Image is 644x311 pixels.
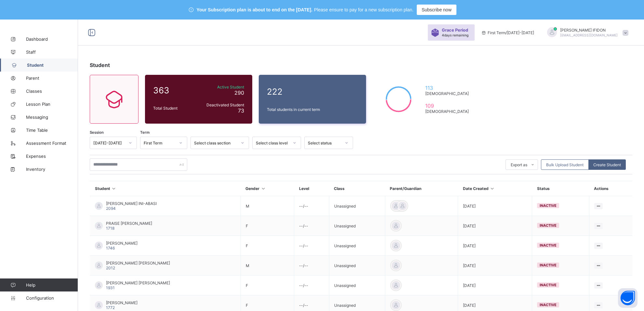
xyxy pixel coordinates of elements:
td: F [241,216,294,236]
span: PRAISE [PERSON_NAME] [106,221,152,226]
span: Inventory [26,167,78,172]
span: 290 [234,89,244,96]
span: Time Table [26,128,78,133]
div: Select class section [194,141,237,145]
span: Dashboard [26,36,78,42]
span: inactive [540,203,557,208]
span: Total students in current term [267,107,358,112]
span: 113 [425,85,472,91]
td: [DATE] [458,196,532,216]
span: Student [27,62,78,68]
button: Open asap [618,288,637,308]
span: Parent [26,75,78,81]
span: 2012 [106,265,115,270]
th: Status [532,181,589,196]
span: Expenses [26,154,78,159]
i: Sort in Ascending Order [490,186,495,191]
span: Subscribe now [422,7,452,12]
th: Parent/Guardian [385,181,458,196]
span: [PERSON_NAME] [106,300,138,305]
span: Messaging [26,115,78,120]
i: Sort in Ascending Order [260,186,266,191]
span: inactive [540,303,557,307]
td: --/-- [294,276,329,295]
span: Please ensure to pay for a new subscription plan. [314,7,414,12]
span: session/term information [481,30,534,35]
span: 1772 [106,305,115,310]
th: Actions [589,181,632,196]
span: 4 days remaining [442,33,468,37]
span: [DEMOGRAPHIC_DATA] [425,91,472,96]
td: --/-- [294,256,329,276]
td: F [241,276,294,295]
div: First Term [144,141,175,145]
div: [DATE]-[DATE] [93,141,125,145]
td: [DATE] [458,256,532,276]
span: Classes [26,88,78,94]
span: Configuration [26,295,78,301]
td: M [241,196,294,216]
span: [DEMOGRAPHIC_DATA] [425,109,472,114]
span: Term [140,130,150,135]
span: Deactivated Student [198,102,244,107]
td: [DATE] [458,276,532,295]
span: [PERSON_NAME] [PERSON_NAME] [106,280,170,285]
span: Grace Period [442,28,468,33]
td: [DATE] [458,236,532,256]
span: Assessment Format [26,141,78,146]
div: Select class level [256,141,289,145]
th: Student [90,181,241,196]
div: MARTINSIFIDON [541,27,632,38]
span: 73 [238,107,244,114]
td: Unassigned [329,196,385,216]
td: Unassigned [329,256,385,276]
span: inactive [540,223,557,228]
td: [DATE] [458,216,532,236]
span: [PERSON_NAME] [106,241,138,246]
span: inactive [540,243,557,248]
th: Gender [241,181,294,196]
span: Bulk Upload Student [546,162,584,167]
td: M [241,256,294,276]
span: Your Subscription plan is about to end on the [DATE]. [197,7,312,12]
td: Unassigned [329,236,385,256]
div: Select status [308,141,341,145]
span: [PERSON_NAME] IFIDON [560,28,618,33]
div: Total Student [151,104,196,112]
span: [EMAIL_ADDRESS][DOMAIN_NAME] [560,33,618,37]
td: Unassigned [329,276,385,295]
td: --/-- [294,216,329,236]
img: sticker-purple.71386a28dfed39d6af7621340158ba97.svg [431,29,439,37]
th: Class [329,181,385,196]
span: Active Student [198,85,244,89]
span: Lesson Plan [26,101,78,107]
th: Level [294,181,329,196]
span: 1746 [106,246,115,250]
span: inactive [540,263,557,267]
span: 2094 [106,206,116,211]
span: Session [90,130,104,135]
span: [PERSON_NAME] INI-ABASI [106,201,157,206]
span: 1718 [106,226,114,231]
i: Sort in Ascending Order [111,186,117,191]
td: F [241,236,294,256]
td: --/-- [294,196,329,216]
span: Help [26,282,78,288]
span: [PERSON_NAME] [PERSON_NAME] [106,261,170,265]
span: Export as [511,162,527,167]
span: Create Student [593,162,621,167]
td: Unassigned [329,216,385,236]
span: 109 [425,102,472,109]
span: inactive [540,283,557,287]
span: 363 [153,85,195,95]
td: --/-- [294,236,329,256]
span: 222 [267,87,358,97]
span: Staff [26,49,78,55]
span: Student [90,62,110,68]
span: 1931 [106,285,115,290]
th: Date Created [458,181,532,196]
